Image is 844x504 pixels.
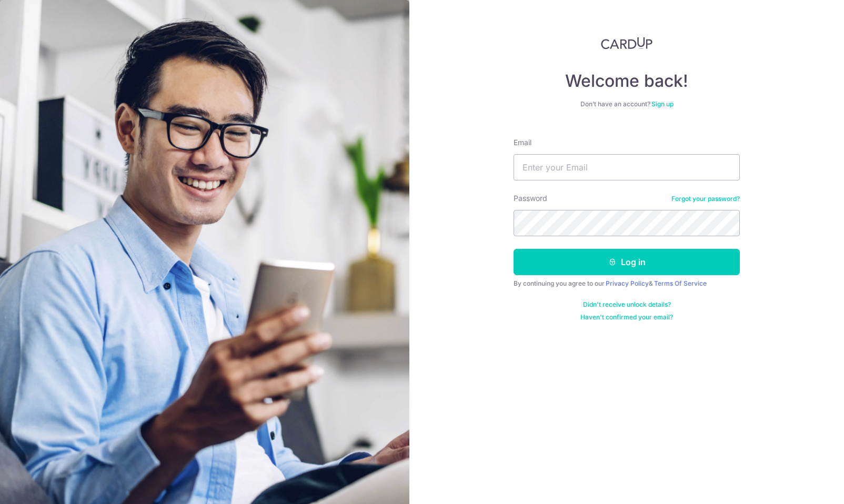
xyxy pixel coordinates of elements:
[671,195,740,203] a: Forgot your password?
[514,100,740,108] div: Don’t have an account?
[514,137,531,148] label: Email
[514,193,547,204] label: Password
[514,279,740,288] div: By continuing you agree to our &
[580,313,673,321] a: Haven't confirmed your email?
[654,279,707,287] a: Terms Of Service
[601,37,652,49] img: CardUp Logo
[583,300,671,309] a: Didn't receive unlock details?
[651,100,674,108] a: Sign up
[514,70,740,92] h4: Welcome back!
[514,154,740,180] input: Enter your Email
[514,249,740,275] button: Log in
[606,279,649,287] a: Privacy Policy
